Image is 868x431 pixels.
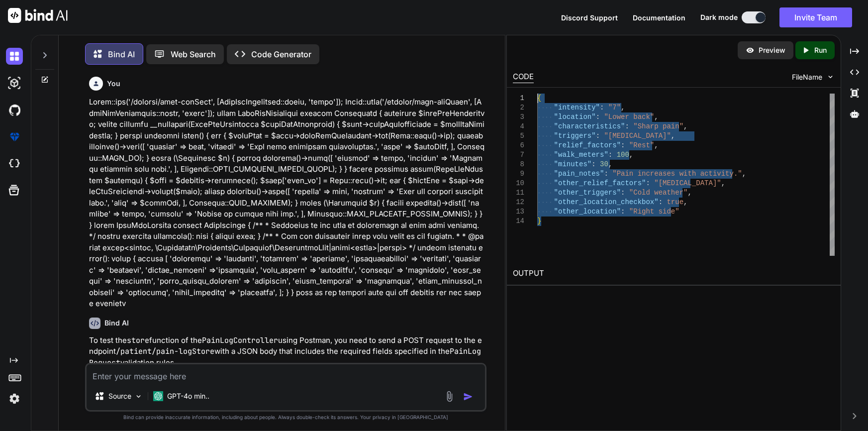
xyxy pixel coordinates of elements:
[89,97,485,310] p: Lorem::ips('/dolorsi/amet-conSect', [AdipIscIngelitsed::doeiu, 'tempo']); Incid::utla('/etdolor/m...
[608,104,621,111] span: "7"
[513,179,524,188] div: 10
[6,128,23,145] img: premium
[595,113,599,121] span: :
[167,391,209,401] p: GPT-4o min..
[621,104,625,111] span: ,
[6,102,23,118] img: githubDark
[513,169,524,179] div: 9
[251,48,311,60] p: Code Generator
[8,8,68,23] img: Bind AI
[633,122,683,130] span: "Sharp pain"
[667,198,683,206] span: true
[554,141,620,149] span: "relief_factors"
[600,104,604,111] span: :
[513,150,524,160] div: 7
[595,132,599,140] span: :
[646,179,650,187] span: :
[513,112,524,122] div: 3
[513,141,524,150] div: 6
[513,216,524,226] div: 14
[507,262,841,285] h2: OUTPUT
[554,122,625,130] span: "characteristics"
[554,104,599,111] span: "intensity"
[513,198,524,207] div: 12
[742,170,746,178] span: ,
[629,208,679,215] span: "Right side"
[814,45,827,55] p: Run
[104,318,129,328] h6: Bind AI
[600,160,608,168] span: 30
[513,122,524,131] div: 4
[513,94,524,103] div: 1
[658,198,662,206] span: :
[654,141,658,149] span: ,
[444,391,455,402] img: attachment
[6,155,23,172] img: cloudideIcon
[700,12,738,22] span: Dark mode
[759,45,785,55] p: Preview
[554,170,604,178] span: "pain_notes"
[616,151,629,159] span: 100
[6,48,23,65] img: darkChat
[604,132,671,140] span: "[MEDICAL_DATA]"
[554,160,591,168] span: "minutes"
[629,151,633,159] span: ,
[513,71,534,83] div: CODE
[721,179,725,187] span: ,
[683,198,687,206] span: ,
[171,48,216,60] p: Web Search
[608,151,612,159] span: :
[127,335,149,345] code: store
[513,160,524,169] div: 8
[654,113,658,121] span: ,
[107,79,120,89] h6: You
[537,217,541,225] span: }
[591,160,595,168] span: :
[629,141,654,149] span: "Rest"
[561,13,618,22] span: Discord Support
[604,113,654,121] span: "Lower back"
[604,170,608,178] span: :
[561,12,618,23] button: Discord Support
[6,75,23,92] img: darkAi-studio
[621,141,625,149] span: :
[134,392,143,401] img: Pick Models
[513,188,524,198] div: 11
[513,103,524,112] div: 2
[629,189,688,197] span: "Cold weather"
[608,160,612,168] span: ,
[202,335,278,345] code: PainLogController
[621,208,625,215] span: :
[554,151,608,159] span: "walk_meters"
[89,335,485,369] p: To test the function of the using Postman, you need to send a POST request to the endpoint with a...
[554,198,658,206] span: "other_location_checkbox"
[746,46,755,55] img: preview
[513,207,524,216] div: 13
[537,94,541,102] span: {
[153,391,163,401] img: GPT-4o mini
[671,132,675,140] span: ,
[683,122,687,130] span: ,
[513,131,524,141] div: 5
[621,189,625,197] span: :
[612,170,742,178] span: "Pain increases with activity."
[6,390,23,407] img: settings
[779,7,852,27] button: Invite Team
[554,132,595,140] span: "triggers"
[554,179,646,187] span: "other_relief_factors"
[108,391,131,401] p: Source
[85,414,487,421] p: Bind can provide inaccurate information, including about people. Always double-check its answers....
[687,189,691,197] span: ,
[633,13,685,22] span: Documentation
[554,208,620,215] span: "other_location"
[654,179,721,187] span: "[MEDICAL_DATA]"
[826,73,835,81] img: chevron down
[792,72,822,82] span: FileName
[108,48,135,60] p: Bind AI
[554,113,595,121] span: "location"
[554,189,620,197] span: "other_triggers"
[625,122,629,130] span: :
[633,12,685,23] button: Documentation
[116,346,214,356] code: /patient/pain-logStore
[463,392,473,402] img: icon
